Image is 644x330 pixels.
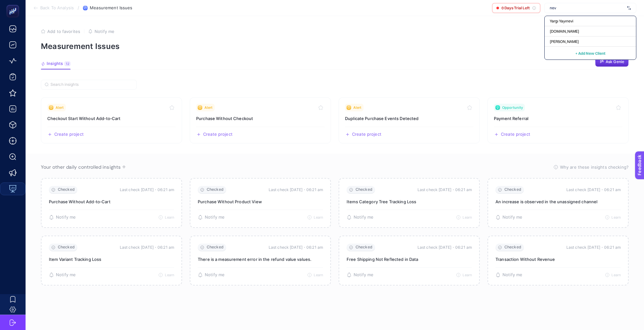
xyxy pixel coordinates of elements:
span: Notify me [354,272,373,278]
time: Last check [DATE]・06:21 am [120,187,174,193]
section: Passive Insight Packages [41,178,629,286]
p: Items Category Tree Tracking Loss [347,199,472,205]
h3: Insight title [345,115,473,122]
span: Alert [56,105,64,110]
time: Last check [DATE]・06:21 am [566,244,621,251]
button: Add to favorites [41,29,80,34]
button: Learn [307,273,323,277]
span: Learn [314,273,323,277]
input: https://www.levidor.com.tr/ [550,5,625,11]
button: + Add New Client [575,49,605,57]
input: Search [50,82,133,87]
span: Learn [165,215,174,220]
span: Add to favorites [47,29,80,34]
span: Learn [314,215,323,220]
button: Notify me [495,215,522,220]
button: Learn [158,215,174,220]
span: Create project [352,132,381,137]
span: [DOMAIN_NAME] [550,29,579,34]
span: Why are these insights checking? [560,164,629,170]
button: Toggle favorite [168,104,176,111]
span: / [78,5,79,10]
p: There is a measurement error in the refund value values. [198,256,323,262]
button: Create a new project based on this insight [345,132,381,137]
span: Notify me [95,29,114,34]
button: Learn [605,215,621,220]
button: Learn [605,273,621,277]
span: Checked [207,187,224,192]
span: Create project [501,132,530,137]
p: Purchase Without Product View [198,199,323,205]
time: Last check [DATE]・06:21 am [269,244,323,251]
span: Learn [463,215,472,220]
button: Notify me [495,272,522,278]
section: Insight Packages [41,97,629,143]
span: Notify me [56,215,76,220]
span: Ask Genie [606,59,624,64]
button: Learn [456,215,472,220]
button: Toggle favorite [466,104,473,111]
button: Notify me [198,272,225,278]
time: Last check [DATE]・06:21 am [269,187,323,193]
span: + Add New Client [575,51,605,56]
span: Notify me [56,272,76,278]
time: Last check [DATE]・06:21 am [120,244,174,251]
p: Item Variant Tracking Loss [49,256,174,262]
button: Notify me [347,272,373,278]
a: View insight titled [487,97,629,143]
span: Checked [504,187,521,192]
span: Checked [58,187,75,192]
span: Measurement Issues [90,5,132,11]
span: Create project [54,132,84,137]
p: Free Shipping Not Reflected in Data [347,256,472,262]
span: Your other daily controlled insights [41,164,121,170]
span: Alert [204,105,213,110]
button: Notify me [49,215,76,220]
span: Learn [611,273,621,277]
span: Notify me [205,272,225,278]
span: Checked [58,245,75,250]
span: Learn [165,273,174,277]
span: 0 Days Trial Left [502,5,530,11]
div: 12 [64,61,71,66]
button: Notify me [88,29,114,34]
button: Ask Genie [595,57,629,67]
button: Notify me [347,215,373,220]
button: Create a new project based on this insight [47,132,84,137]
span: [PERSON_NAME] [550,39,579,44]
button: Learn [456,273,472,277]
span: Checked [356,187,372,192]
a: View insight titled [41,97,182,143]
button: Toggle favorite [317,104,325,111]
h3: Insight title [196,115,325,122]
a: View insight titled [190,97,331,143]
span: Learn [611,215,621,220]
button: Create a new project based on this insight [196,132,233,137]
time: Last check [DATE]・06:21 am [566,187,621,193]
button: Create a new project based on this insight [494,132,530,137]
span: Notify me [354,215,373,220]
p: Transaction Without Revenue [495,256,621,262]
h3: Insight title [47,115,176,122]
span: Notify me [502,272,522,278]
button: Notify me [49,272,76,278]
time: Last check [DATE]・06:21 am [418,244,472,251]
button: Toggle favorite [615,104,622,111]
span: Opportunity [502,105,523,110]
span: Yargı Yayınevi [550,19,573,24]
span: Feedback [4,2,24,7]
p: An increase is observed in the unassigned channel [495,199,621,205]
span: Notify me [205,215,225,220]
button: Learn [307,215,323,220]
p: Measurement Issues [41,42,629,51]
span: Notify me [502,215,522,220]
span: Create project [203,132,233,137]
span: Checked [504,245,521,250]
time: Last check [DATE]・06:21 am [418,187,472,193]
img: svg%3e [627,5,631,11]
span: Back To Analysis [40,5,74,11]
button: Learn [158,273,174,277]
span: Learn [463,273,472,277]
a: View insight titled [339,97,480,143]
button: Notify me [198,215,225,220]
